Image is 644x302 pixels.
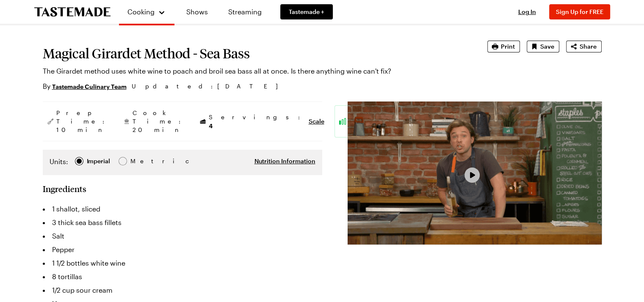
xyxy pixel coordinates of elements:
[209,113,304,130] span: Servings:
[50,156,148,168] div: Imperial Metric
[580,42,597,51] span: Share
[43,81,127,91] p: By
[540,42,554,51] span: Save
[289,8,324,16] span: Tastemade +
[43,256,322,270] li: 1 1/2 bottles white wine
[43,270,322,283] li: 8 tortillas
[43,229,322,243] li: Salt
[130,156,149,166] span: Metric
[43,216,322,229] li: 3 thick sea bass fillets
[209,121,213,129] span: 4
[132,82,286,91] span: Updated : [DATE]
[56,109,109,134] span: Prep Time: 10 min
[549,4,610,19] button: Sign Up for FREE
[133,109,185,134] span: Cook Time: 20 min
[43,283,322,297] li: 1/2 cup sour cream
[127,8,155,16] span: Cooking
[464,167,480,183] button: Play Video
[518,8,536,15] span: Log In
[34,7,111,17] a: To Tastemade Home Page
[566,41,602,52] button: Share
[254,157,315,165] button: Nutrition Information
[501,42,515,51] span: Print
[280,4,333,19] a: Tastemade +
[43,202,322,216] li: 1 shallot, sliced
[43,66,464,76] p: The Girardet method uses white wine to poach and broil sea bass all at once. Is there anything wi...
[52,82,127,91] a: Tastemade Culinary Team
[87,156,110,166] div: Imperial
[127,3,166,20] button: Cooking
[87,156,111,166] span: Imperial
[556,8,603,15] span: Sign Up for FREE
[348,102,602,244] video-js: Video Player
[43,243,322,256] li: Pepper
[309,117,324,126] button: Scale
[43,184,86,194] h2: Ingredients
[487,41,520,52] button: Print
[50,156,68,167] label: Units:
[43,46,464,61] h1: Magical Girardet Method - Sea Bass
[510,8,544,16] button: Log In
[130,156,148,166] div: Metric
[527,41,559,52] button: Save recipe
